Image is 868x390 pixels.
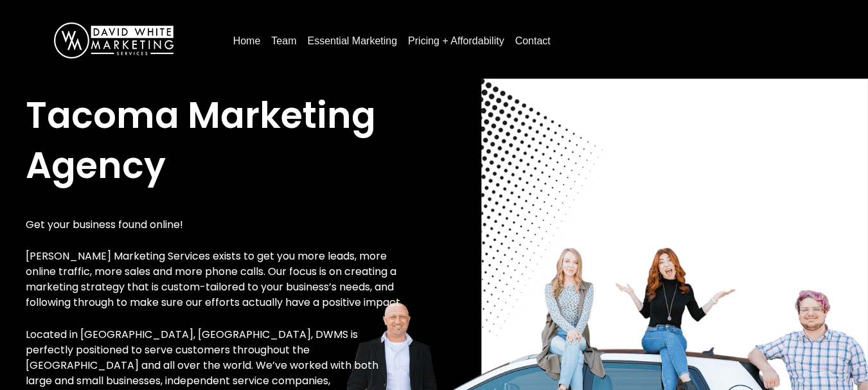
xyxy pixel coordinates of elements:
[26,217,404,233] p: Get your business found online!
[510,31,556,51] a: Contact
[228,30,842,51] nav: Menu
[266,31,301,51] a: Team
[26,249,404,310] p: [PERSON_NAME] Marketing Services exists to get you more leads, more online traffic, more sales an...
[26,90,376,191] span: Tacoma Marketing Agency
[228,31,266,51] a: Home
[54,34,173,45] a: DavidWhite-Marketing-Logo
[54,22,173,58] img: DavidWhite-Marketing-Logo
[302,31,402,51] a: Essential Marketing
[403,31,509,51] a: Pricing + Affordability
